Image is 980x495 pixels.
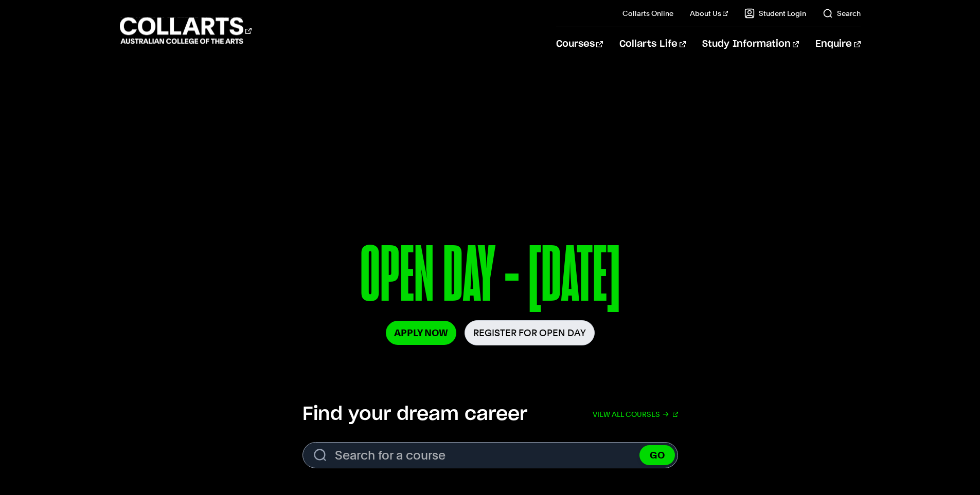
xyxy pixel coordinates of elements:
a: Register for Open Day [465,320,595,345]
a: Apply Now [386,321,456,345]
a: About Us [690,8,728,19]
button: GO [639,445,675,465]
a: Collarts Online [622,8,673,19]
form: Search [302,442,678,468]
h2: Find your dream career [302,403,527,426]
p: OPEN DAY - [DATE] [203,235,777,320]
a: Study Information [702,27,799,61]
a: Enquire [815,27,860,61]
a: Collarts Life [619,27,686,61]
a: Courses [556,27,603,61]
a: Student Login [744,8,806,19]
div: Go to homepage [120,16,252,45]
a: Search [823,8,861,19]
a: View all courses [593,403,678,426]
input: Search for a course [302,442,678,468]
